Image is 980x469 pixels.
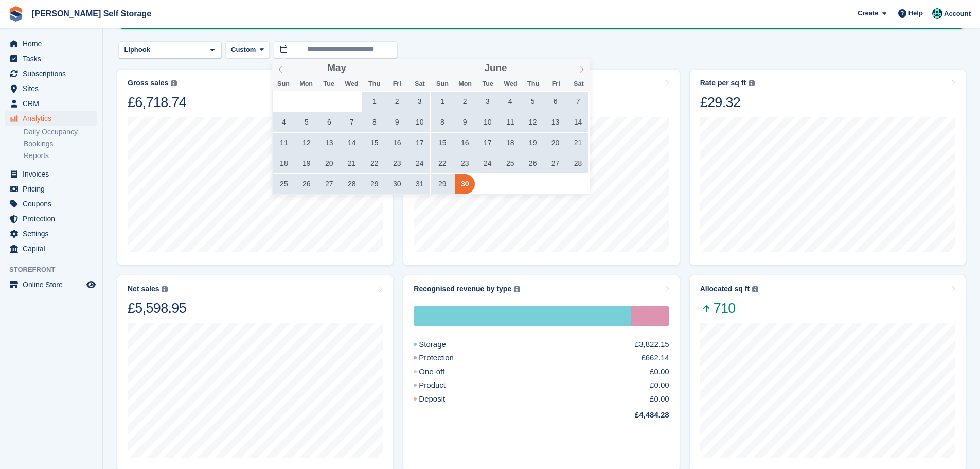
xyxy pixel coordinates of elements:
a: Daily Occupancy [24,127,97,137]
img: icon-info-grey-7440780725fd019a000dd9b08b2336e03edf1995a4989e88bcd33f0948082b44.svg [752,286,758,292]
div: Gross sales [128,79,168,88]
span: Thu [363,81,385,88]
a: Reports [24,151,97,161]
span: Sat [408,81,431,88]
span: May 1, 2025 [364,92,384,112]
span: Tasks [23,51,84,66]
a: menu [5,37,97,51]
span: June 6, 2025 [545,92,565,112]
span: June 26, 2025 [523,153,543,173]
span: Create [858,8,878,19]
span: Custom [231,45,256,55]
span: June 7, 2025 [568,92,588,112]
div: One-off [414,366,469,378]
span: June 2, 2025 [455,92,475,112]
span: June 25, 2025 [500,153,520,173]
a: [PERSON_NAME] Self Storage [28,5,155,22]
span: CRM [23,96,84,111]
span: June 22, 2025 [432,153,452,173]
span: June 3, 2025 [477,92,497,112]
span: June 5, 2025 [523,92,543,112]
span: May 21, 2025 [342,153,362,173]
div: Rate per sq ft [700,79,746,88]
span: Help [908,8,923,19]
span: Sat [567,81,590,88]
a: Bookings [24,139,97,149]
span: June 1, 2025 [432,92,452,112]
a: menu [5,227,97,241]
span: Sites [23,81,84,96]
div: Protection [414,352,478,364]
img: icon-info-grey-7440780725fd019a000dd9b08b2336e03edf1995a4989e88bcd33f0948082b44.svg [171,80,177,86]
span: June 13, 2025 [545,112,565,132]
span: Pricing [23,182,84,196]
span: May 3, 2025 [409,92,430,112]
span: May [327,63,346,73]
span: May 12, 2025 [296,133,316,153]
span: Wed [499,81,522,88]
span: May 17, 2025 [409,133,430,153]
span: Mon [454,81,476,88]
span: June 16, 2025 [455,133,475,153]
span: May 23, 2025 [387,153,407,173]
div: Deposit [414,393,470,405]
span: June [484,63,507,73]
img: Jenna Pearcy [932,8,942,19]
input: Year [507,63,540,74]
a: menu [5,241,97,256]
span: May 31, 2025 [409,174,430,194]
span: Analytics [23,111,84,126]
span: May 6, 2025 [319,112,339,132]
div: Liphook [122,45,154,55]
span: Wed [340,81,363,88]
span: May 16, 2025 [387,133,407,153]
span: May 10, 2025 [409,112,430,132]
span: Account [944,9,971,19]
div: £29.32 [700,94,755,111]
div: Net sales [128,285,159,293]
div: £5,598.95 [128,300,186,317]
div: £3,822.15 [635,339,669,351]
span: June 8, 2025 [432,112,452,132]
span: May 15, 2025 [364,133,384,153]
img: stora-icon-8386f47178a22dfd0bd8f6a31ec36ba5ce8667c1dd55bd0f319d3a0aa187defe.svg [8,6,24,22]
div: Recognised revenue by type [414,285,511,293]
span: Mon [295,81,317,88]
a: menu [5,212,97,226]
span: May 29, 2025 [364,174,384,194]
span: June 28, 2025 [568,153,588,173]
a: menu [5,111,97,126]
span: May 4, 2025 [274,112,294,132]
button: Custom [225,41,270,58]
span: Coupons [23,197,84,211]
span: May 20, 2025 [319,153,339,173]
a: menu [5,66,97,81]
a: menu [5,167,97,181]
span: Online Store [23,277,84,292]
span: June 17, 2025 [477,133,497,153]
div: £0.00 [650,366,669,378]
span: Invoices [23,167,84,181]
span: Sun [431,81,454,88]
img: icon-info-grey-7440780725fd019a000dd9b08b2336e03edf1995a4989e88bcd33f0948082b44.svg [162,286,168,292]
div: £0.00 [650,393,669,405]
img: icon-info-grey-7440780725fd019a000dd9b08b2336e03edf1995a4989e88bcd33f0948082b44.svg [514,286,520,292]
span: May 26, 2025 [296,174,316,194]
div: Protection [631,306,669,326]
span: Fri [545,81,567,88]
span: May 25, 2025 [274,174,294,194]
span: 710 [700,300,758,317]
span: June 10, 2025 [477,112,497,132]
a: menu [5,96,97,111]
div: £0.00 [650,379,669,391]
div: £662.14 [641,352,669,364]
span: May 19, 2025 [296,153,316,173]
span: June 11, 2025 [500,112,520,132]
span: June 29, 2025 [432,174,452,194]
span: May 5, 2025 [296,112,316,132]
span: Tue [476,81,499,88]
span: Protection [23,212,84,226]
span: May 28, 2025 [342,174,362,194]
span: Settings [23,227,84,241]
span: Home [23,37,84,51]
